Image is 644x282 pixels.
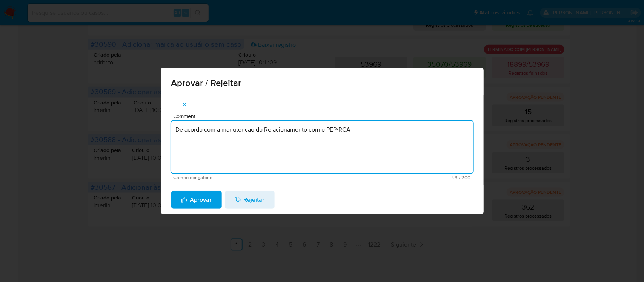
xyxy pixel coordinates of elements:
[171,78,473,87] span: Aprovar / Rejeitar
[181,192,212,208] span: Aprovar
[174,175,322,180] span: Campo obrigatório
[225,191,275,209] button: Rejeitar
[171,191,222,209] button: Aprovar
[174,113,475,119] span: Comment
[235,192,265,208] span: Rejeitar
[322,175,471,180] span: Máximo 200 caracteres
[171,121,473,173] textarea: De acordo com a manutencao do Relacionamento com o PEP/RCA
